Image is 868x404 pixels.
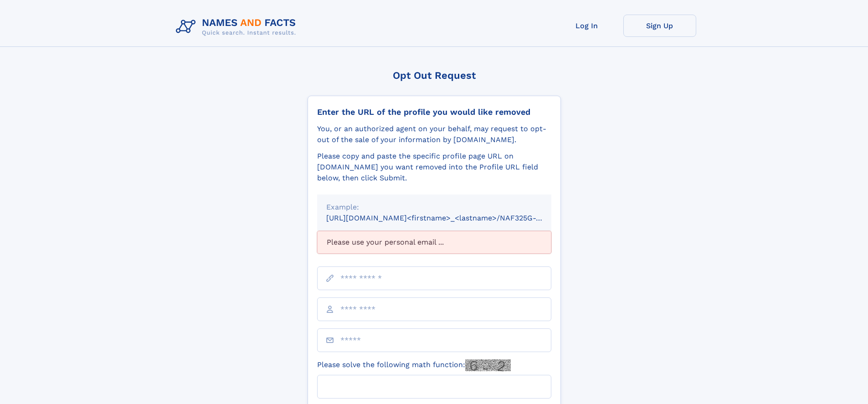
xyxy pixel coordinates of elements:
div: Example: [326,202,542,213]
img: Logo Names and Facts [172,15,303,39]
a: Sign Up [623,15,696,37]
div: Please copy and paste the specific profile page URL on [DOMAIN_NAME] you want removed into the Pr... [317,151,551,184]
div: Please use your personal email ... [317,231,551,254]
div: You, or an authorized agent on your behalf, may request to opt-out of the sale of your informatio... [317,123,551,145]
small: [URL][DOMAIN_NAME]<firstname>_<lastname>/NAF325G-xxxxxxxx [326,214,569,222]
div: Enter the URL of the profile you would like removed [317,107,551,117]
label: Please solve the following math function: [317,359,511,371]
div: Opt Out Request [308,70,561,81]
a: Log In [550,15,623,37]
